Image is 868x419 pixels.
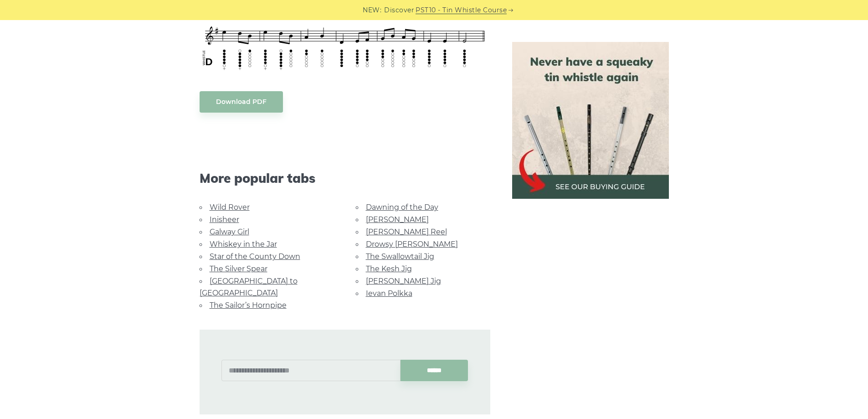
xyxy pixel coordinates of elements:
span: Discover [384,5,414,16]
a: Wild Rover [210,203,250,212]
a: Whiskey in the Jar [210,240,277,248]
a: [PERSON_NAME] [366,215,429,224]
a: The Swallowtail Jig [366,252,434,261]
a: Galway Girl [210,228,249,236]
a: Ievan Polkka [366,289,412,298]
a: [GEOGRAPHIC_DATA] to [GEOGRAPHIC_DATA] [200,277,298,297]
a: Dawning of the Day [366,203,438,212]
a: Drowsy [PERSON_NAME] [366,240,458,248]
a: The Sailor’s Hornpipe [210,301,287,310]
span: More popular tabs [200,171,490,186]
a: Inisheer [210,215,239,224]
a: PST10 - Tin Whistle Course [416,5,507,16]
span: NEW: [363,5,381,16]
a: The Kesh Jig [366,264,412,273]
a: Star of the County Down [210,252,300,261]
a: The Silver Spear [210,264,267,273]
a: Download PDF [200,91,283,113]
a: [PERSON_NAME] Reel [366,228,447,236]
a: [PERSON_NAME] Jig [366,277,441,285]
img: tin whistle buying guide [512,42,669,199]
